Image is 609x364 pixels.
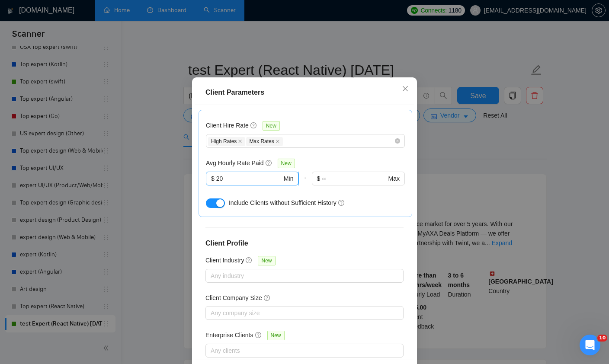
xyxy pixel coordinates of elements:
input: 0 [216,174,282,183]
span: Include Clients without Sufficient History [229,199,337,206]
span: question-circle [246,257,253,264]
h5: Client Company Size [205,293,262,303]
h5: Client Industry [205,255,244,265]
span: $ [317,174,321,183]
span: question-circle [264,294,271,301]
button: Close [394,77,417,101]
span: 10 [597,335,607,342]
span: question-circle [338,199,345,206]
span: question-circle [266,160,272,166]
span: close [402,85,409,92]
span: Max [388,174,400,183]
h5: Client Hire Rate [206,121,249,130]
h5: Enterprise Clients [205,330,253,340]
span: close [276,139,280,144]
span: High Rates [208,137,245,146]
span: New [267,331,285,340]
iframe: Intercom live chat [580,335,600,355]
span: $ [211,174,215,183]
span: close [238,139,242,144]
span: Max Rates [246,137,282,146]
div: - [299,172,311,196]
span: New [258,256,275,265]
span: New [263,121,280,131]
span: New [278,159,295,168]
span: question-circle [250,122,257,129]
h4: Client Profile [205,238,404,249]
div: Client Parameters [205,87,404,98]
span: close-circle [395,138,400,144]
input: ∞ [322,174,386,183]
span: question-circle [255,332,262,338]
h5: Avg Hourly Rate Paid [206,158,264,168]
span: Min [284,174,294,183]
